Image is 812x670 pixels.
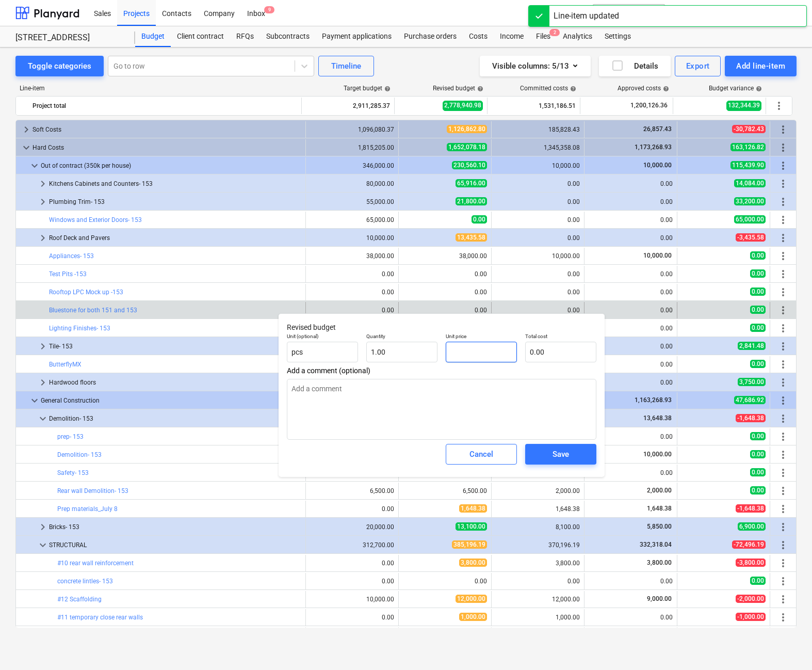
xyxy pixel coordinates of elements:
span: -3,435.58 [736,233,766,242]
div: Bricks- 153 [49,519,301,535]
div: Target budget [344,85,391,92]
span: 6,900.00 [738,522,766,531]
div: 55,000.00 [310,198,394,205]
div: 0.00 [496,289,580,296]
div: 0.00 [382,289,394,296]
div: Hard Costs [33,139,301,156]
span: 0.00 [750,288,766,296]
span: keyboard_arrow_down [37,539,49,551]
span: 0.00 [472,215,487,224]
span: More actions [777,322,789,334]
div: 1,815,205.00 [310,144,394,151]
span: More actions [777,340,789,353]
span: More actions [777,593,789,605]
div: Line-item updated [554,10,619,22]
div: Budget variance [709,85,762,92]
div: 0.00 [589,307,673,314]
span: 0.00 [750,486,766,494]
span: 5,850.00 [646,523,673,530]
div: Roof Deck and Pavers [49,230,301,246]
div: Timeline [331,59,361,73]
div: 12,000.00 [496,596,580,603]
div: 10,000.00 [496,162,580,169]
div: Budget [135,26,171,47]
span: 3,800.00 [459,559,487,567]
div: Details [611,59,658,73]
span: -30,782.43 [732,125,766,133]
a: Rear wall Demolition- 153 [57,487,128,494]
div: Hardwood floors [49,374,301,391]
span: 0.00 [750,450,766,458]
div: 0.00 [496,198,580,205]
a: RFQs [230,26,260,47]
span: 10,000.00 [642,451,673,458]
a: #10 rear wall reinforcement [57,560,134,567]
div: 312,700.00 [310,541,394,549]
div: Payment applications [316,26,398,47]
div: 6,500.00 [463,487,487,494]
span: keyboard_arrow_right [37,376,49,389]
span: More actions [777,268,789,280]
span: 163,126.82 [730,143,766,151]
span: 1,200,126.36 [629,101,669,110]
span: -72,496.19 [732,540,766,549]
div: 185,828.43 [496,126,580,133]
span: More actions [777,232,789,244]
p: Total cost [525,333,596,342]
span: 1,126,862.80 [447,125,487,133]
div: Committed costs [520,85,576,92]
div: 0.00 [382,578,394,585]
span: 2,000.00 [646,487,673,494]
span: 13,100.00 [456,522,487,531]
span: keyboard_arrow_right [37,340,49,353]
div: 0.00 [589,180,673,187]
div: 1,096,080.37 [310,126,394,133]
span: help [754,86,762,92]
p: Unit (optional) [287,333,358,342]
div: 0.00 [589,361,673,368]
div: 0.00 [475,289,487,296]
span: 10,000.00 [642,252,673,259]
div: 0.00 [589,433,673,440]
iframe: Chat Widget [760,620,812,670]
button: Add line-item [725,56,797,76]
span: 230,560.10 [452,161,487,169]
button: Cancel [446,444,517,465]
div: Save [553,448,569,461]
div: 1,345,358.08 [496,144,580,151]
div: 0.00 [475,270,487,278]
div: 20,000.00 [310,523,394,531]
div: 2,911,285.37 [306,98,390,114]
span: 33,200.00 [734,197,766,205]
span: 2,778,940.98 [443,101,483,110]
div: Approved costs [618,85,669,92]
div: 0.00 [589,216,673,224]
span: keyboard_arrow_down [28,159,41,172]
div: 0.00 [589,379,673,386]
span: 132,344.39 [726,101,761,110]
span: Add a comment (optional) [287,366,596,375]
span: More actions [777,611,789,624]
a: #11 temporary close rear walls [57,614,143,621]
span: 2 [549,29,560,36]
span: More actions [777,376,789,389]
span: 385,196.19 [452,540,487,549]
p: Quantity [366,333,437,342]
span: 1,163,268.93 [634,396,673,404]
span: 2,841.48 [738,342,766,350]
span: More actions [777,467,789,479]
button: Toggle categories [15,56,104,76]
button: Export [675,56,721,76]
span: More actions [777,123,789,136]
div: 0.00 [589,270,673,278]
span: 1,173,268.93 [634,143,673,151]
div: 0.00 [496,270,580,278]
div: 0.00 [382,505,394,513]
span: 9 [264,6,274,13]
a: Analytics [557,26,598,47]
div: 80,000.00 [310,180,394,187]
span: 0.00 [750,468,766,476]
div: 10,000.00 [366,596,394,603]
